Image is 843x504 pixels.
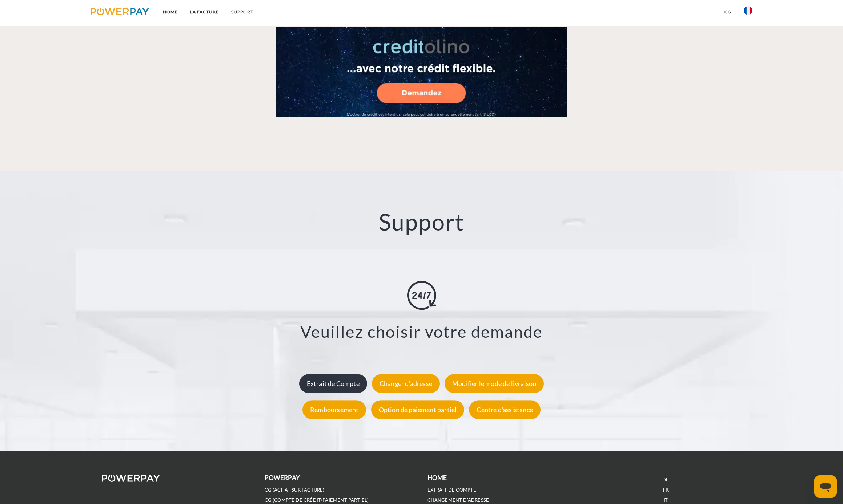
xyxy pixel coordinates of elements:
a: Changer d'adresse [370,379,442,387]
div: Centre d'assistance [469,400,540,419]
a: Option de paiement partiel [369,406,466,414]
b: Home [427,474,447,481]
b: POWERPAY [265,474,300,481]
a: Support [225,5,260,19]
img: logo-powerpay.svg [91,8,149,15]
img: logo-powerpay-white.svg [102,475,160,482]
img: online-shopping.svg [407,281,436,310]
div: Modifier le mode de livraison [445,374,544,393]
div: Changer d'adresse [372,374,440,393]
a: DE [662,477,669,483]
h3: Veuillez choisir votre demande [51,321,792,342]
img: fr [744,6,752,15]
a: Centre d'assistance [467,406,542,414]
a: Fallback Image [167,27,677,117]
a: LA FACTURE [184,5,225,19]
a: FR [663,487,669,493]
a: Modifier le mode de livraison [443,379,546,387]
a: EXTRAIT DE COMPTE [427,487,477,493]
div: Extrait de Compte [299,374,367,393]
a: Home [157,5,184,19]
a: Extrait de Compte [297,379,369,387]
a: Remboursement [301,406,368,414]
a: CG [718,5,738,19]
div: Remboursement [302,400,366,419]
h2: Support [42,208,801,236]
a: IT [663,497,668,503]
a: CG (Compte de crédit/paiement partiel) [265,497,369,503]
a: Changement d'adresse [427,497,489,503]
a: CG (achat sur facture) [265,487,325,493]
iframe: Bouton de lancement de la fenêtre de messagerie [814,475,837,498]
div: Option de paiement partiel [371,400,465,419]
